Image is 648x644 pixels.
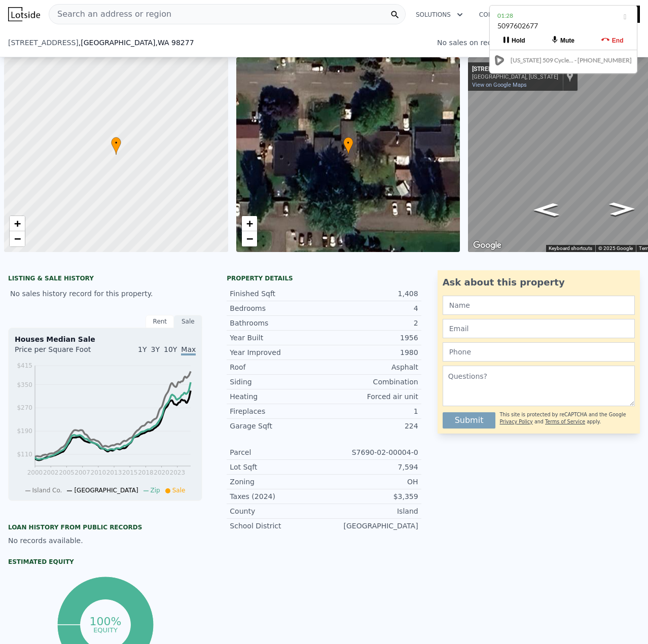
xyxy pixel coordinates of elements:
[15,334,196,344] div: Houses Median Sale
[324,506,418,516] div: Island
[230,462,324,472] div: Lot Sqft
[230,347,324,357] div: Year Improved
[324,447,418,457] div: S7690-02-00004-0
[230,377,324,387] div: Siding
[227,274,421,282] div: Property details
[324,318,418,328] div: 2
[598,245,633,251] span: © 2025 Google
[230,406,324,416] div: Fireplaces
[8,38,79,48] span: [STREET_ADDRESS]
[443,342,635,362] input: Phone
[549,245,592,252] button: Keyboard shortcuts
[122,469,138,476] tspan: 2015
[437,38,511,48] div: No sales on record
[324,477,418,487] div: OH
[343,137,353,155] div: •
[324,521,418,531] div: [GEOGRAPHIC_DATA]
[471,239,504,252] img: Google
[111,137,121,155] div: •
[74,487,138,494] span: [GEOGRAPHIC_DATA]
[27,469,43,476] tspan: 2000
[324,289,418,299] div: 1,408
[324,377,418,387] div: Combination
[230,521,324,531] div: School District
[8,523,202,531] div: Loan history from public records
[408,6,471,24] button: Solutions
[545,419,585,424] a: Terms of Service
[471,6,529,24] button: Company
[230,391,324,402] div: Heating
[17,451,32,458] tspan: $110
[8,558,202,566] div: Estimated Equity
[343,138,353,148] span: •
[59,469,75,476] tspan: 2005
[324,491,418,502] div: $3,359
[230,491,324,502] div: Taxes (2024)
[172,487,186,494] span: Sale
[230,318,324,328] div: Bathrooms
[324,362,418,372] div: Asphalt
[566,71,573,82] a: Show location on map
[324,391,418,402] div: Forced air unit
[443,275,635,290] div: Ask about this property
[10,231,25,246] a: Zoom out
[43,469,59,476] tspan: 2002
[17,362,32,369] tspan: $415
[174,315,202,328] div: Sale
[472,74,558,80] div: [GEOGRAPHIC_DATA], [US_STATE]
[499,408,635,428] div: This site is protected by reCAPTCHA and the Google and apply.
[170,469,186,476] tspan: 2023
[17,381,32,388] tspan: $350
[230,506,324,516] div: County
[8,274,202,284] div: LISTING & SALE HISTORY
[8,284,202,303] div: No sales history record for this property.
[138,469,154,476] tspan: 2018
[154,469,169,476] tspan: 2020
[230,303,324,313] div: Bedrooms
[324,303,418,313] div: 4
[443,296,635,315] input: Name
[324,462,418,472] div: 7,594
[146,315,174,328] div: Rent
[230,362,324,372] div: Roof
[111,138,121,148] span: •
[324,347,418,357] div: 1980
[93,626,118,633] tspan: equity
[15,344,105,361] div: Price per Square Foot
[155,39,194,47] span: , WA 98277
[246,217,253,230] span: +
[230,477,324,487] div: Zoning
[10,216,25,231] a: Zoom in
[443,412,496,428] button: Submit
[106,469,122,476] tspan: 2013
[230,447,324,457] div: Parcel
[79,38,194,48] span: , [GEOGRAPHIC_DATA]
[151,487,160,494] span: Zip
[242,231,257,246] a: Zoom out
[324,421,418,431] div: 224
[499,419,532,424] a: Privacy Policy
[471,239,504,252] a: Open this area in Google Maps (opens a new window)
[324,333,418,343] div: 1956
[14,217,21,230] span: +
[8,7,40,21] img: Lotside
[17,427,32,435] tspan: $190
[89,615,121,628] tspan: 100%
[138,345,147,353] span: 1Y
[443,319,635,338] input: Email
[324,406,418,416] div: 1
[230,333,324,343] div: Year Built
[246,232,253,245] span: −
[75,469,90,476] tspan: 2007
[14,232,21,245] span: −
[17,404,32,411] tspan: $270
[522,200,570,220] path: Go South, SE Glencoe St
[32,487,62,494] span: Island Co.
[151,345,160,353] span: 3Y
[230,421,324,431] div: Garage Sqft
[164,345,177,353] span: 10Y
[598,199,646,219] path: Go North, SE Glencoe St
[230,289,324,299] div: Finished Sqft
[242,216,257,231] a: Zoom in
[181,345,196,355] span: Max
